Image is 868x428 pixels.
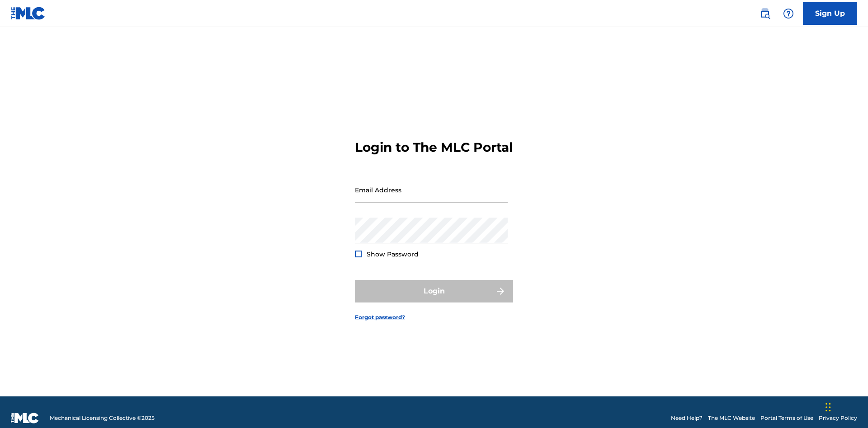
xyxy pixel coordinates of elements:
[760,414,813,422] a: Portal Terms of Use
[367,250,419,258] span: Show Password
[823,385,868,428] iframe: Chat Widget
[826,394,831,421] div: Drag
[819,414,857,422] a: Privacy Policy
[11,413,39,423] img: logo
[779,5,797,23] div: Help
[803,2,857,25] a: Sign Up
[11,7,46,20] img: MLC Logo
[50,414,155,422] span: Mechanical Licensing Collective © 2025
[708,414,755,422] a: The MLC Website
[355,313,405,321] a: Forgot password?
[783,8,794,19] img: help
[756,5,774,23] a: Public Search
[671,414,703,422] a: Need Help?
[355,140,513,155] h3: Login to The MLC Portal
[759,8,770,19] img: search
